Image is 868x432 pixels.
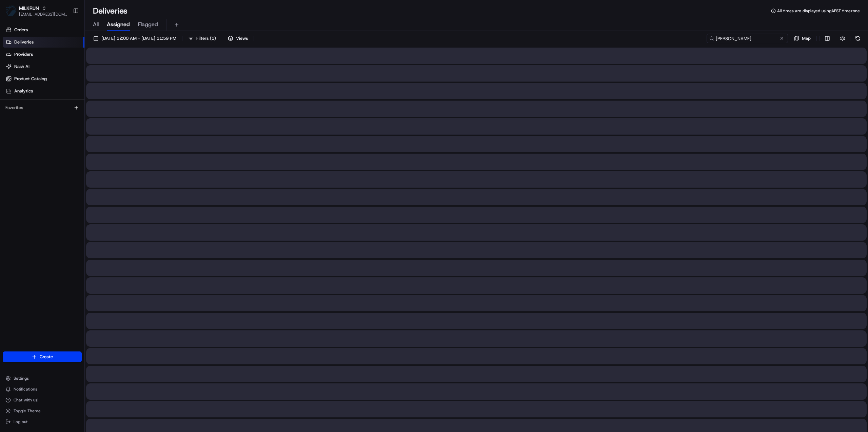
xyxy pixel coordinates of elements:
button: [EMAIL_ADDRESS][DOMAIN_NAME] [19,12,67,17]
button: Chat with us! [3,395,82,405]
span: Settings [14,376,29,381]
span: Assigned [107,20,130,29]
input: Type to search [707,34,788,43]
span: Providers [14,51,33,57]
button: Filters(1) [185,34,219,43]
span: Nash AI [14,64,29,70]
span: Orders [14,27,28,33]
span: Create [40,354,53,360]
span: Analytics [14,88,33,94]
button: Create [3,351,82,362]
button: MILKRUN [19,5,39,12]
img: MILKRUN [5,5,16,16]
span: Views [236,35,248,41]
span: Flagged [138,20,158,29]
span: Map [802,35,811,41]
button: Map [791,34,814,43]
span: Filters [196,35,216,41]
button: Notifications [3,384,82,394]
a: Analytics [3,86,84,97]
span: ( 1 ) [210,35,216,41]
a: Orders [3,24,84,35]
a: Nash AI [3,61,84,72]
button: Toggle Theme [3,406,82,416]
span: Notifications [14,386,37,392]
span: Deliveries [14,39,34,45]
button: Views [225,34,251,43]
button: [DATE] 12:00 AM - [DATE] 11:59 PM [90,34,179,43]
a: Providers [3,49,84,60]
button: Refresh [853,34,863,43]
span: Log out [14,419,27,425]
span: [DATE] 12:00 AM - [DATE] 11:59 PM [101,35,176,41]
a: Deliveries [3,37,84,48]
div: Favorites [3,102,82,113]
span: Chat with us! [14,397,38,403]
a: Product Catalog [3,73,84,84]
span: All times are displayed using AEST timezone [777,8,860,14]
span: Toggle Theme [14,408,41,414]
h1: Deliveries [93,5,127,16]
button: Settings [3,374,82,383]
button: Log out [3,417,82,427]
button: MILKRUNMILKRUN[EMAIL_ADDRESS][DOMAIN_NAME] [3,3,70,19]
span: Product Catalog [14,76,47,82]
span: All [93,20,99,29]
